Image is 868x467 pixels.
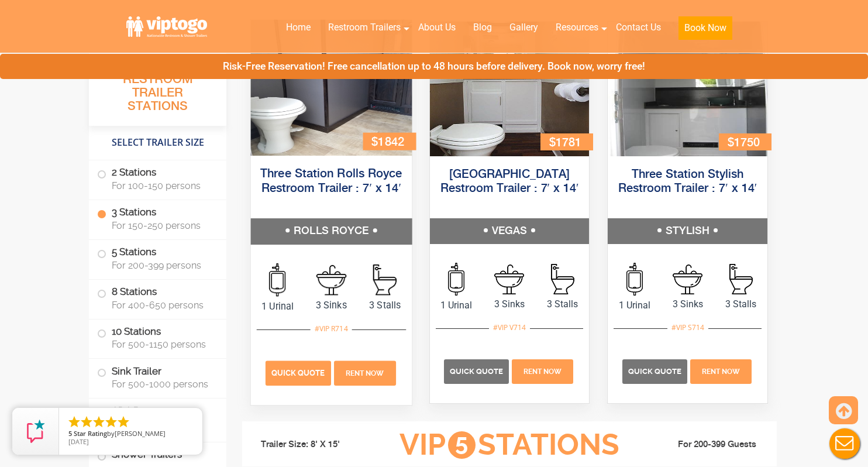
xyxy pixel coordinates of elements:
[440,169,579,195] a: [GEOGRAPHIC_DATA] Restroom Trailer : 7′ x 14′
[547,15,607,40] a: Resources
[729,264,753,294] img: an icon of Stall
[97,240,218,276] label: 5 Stations
[271,369,325,377] span: Quick Quote
[112,379,212,390] span: For 500-1000 persons
[68,429,72,438] span: 5
[112,339,212,350] span: For 500-1150 persons
[628,367,681,376] span: Quick Quote
[607,15,670,40] a: Contact Us
[540,133,593,150] div: $1781
[523,368,562,376] span: Rent Now
[332,367,397,378] a: Rent Now
[67,415,81,429] li: 
[277,15,319,40] a: Home
[363,133,416,150] div: $1842
[115,429,166,438] span: [PERSON_NAME]
[494,265,524,294] img: an icon of sink
[311,321,352,336] div: #VIP R714
[448,431,476,459] span: 5
[316,265,347,296] img: an icon of sink
[667,320,708,335] div: #VIP S714
[608,22,767,156] img: Side view of three station restroom trailer with three separate doors with signs
[116,415,130,429] li: 
[97,359,218,395] label: Sink Trailer
[269,263,285,297] img: an icon of urinal
[250,427,381,462] li: Trailer Size: 8' X 15'
[373,265,397,296] img: an icon of Stall
[24,420,47,443] img: Review Rating
[448,263,464,296] img: an icon of urinal
[661,297,714,311] span: 3 Sinks
[450,367,503,376] span: Quick Quote
[112,220,212,231] span: For 150-250 persons
[444,366,511,377] a: Quick Quote
[551,264,574,294] img: an icon of Stall
[381,429,638,461] h3: VIP Stations
[260,169,402,195] a: Three Station Rolls Royce Restroom Trailer : 7′ x 14′
[358,298,412,313] span: 3 Stalls
[265,367,332,378] a: Quick Quote
[430,218,590,244] h5: VEGAS
[626,263,643,296] img: an icon of urinal
[80,415,94,429] li: 
[251,300,305,314] span: 1 Urinal
[97,399,218,438] label: ADA Restroom Trailers
[688,366,753,377] a: Rent Now
[346,369,384,377] span: Rent Now
[92,415,106,429] li: 
[622,366,689,377] a: Quick Quote
[104,415,118,429] li: 
[489,320,530,335] div: #VIP V714
[97,320,218,356] label: 10 Stations
[97,160,218,197] label: 2 Stations
[618,169,757,195] a: Three Station Stylish Restroom Trailer : 7′ x 14′
[464,15,501,40] a: Blog
[430,22,590,156] img: Side view of three station restroom trailer with three separate doors with signs
[608,298,661,313] span: 1 Urinal
[501,15,547,40] a: Gallery
[251,20,412,156] img: Side view of three station restroom trailer with three separate doors with signs
[68,437,89,446] span: [DATE]
[678,16,732,40] button: Book Now
[536,297,589,311] span: 3 Stalls
[719,133,771,150] div: $1750
[112,300,212,311] span: For 400-650 persons
[638,438,769,452] li: For 200-399 Guests
[74,429,107,438] span: Star Rating
[483,297,536,311] span: 3 Sinks
[673,265,702,294] img: an icon of sink
[112,260,212,271] span: For 200-399 persons
[68,430,193,438] span: by
[714,297,767,311] span: 3 Stalls
[702,368,740,376] span: Rent Now
[319,15,409,40] a: Restroom Trailers
[821,420,868,467] button: Live Chat
[89,132,226,154] h4: Select Trailer Size
[670,15,741,47] a: Book Now
[112,180,212,191] span: For 100-150 persons
[251,219,412,245] h5: ROLLS ROYCE
[608,218,767,244] h5: STYLISH
[304,298,358,312] span: 3 Sinks
[89,56,226,126] h3: All Portable Restroom Trailer Stations
[97,200,218,236] label: 3 Stations
[97,280,218,316] label: 8 Stations
[430,298,483,313] span: 1 Urinal
[511,366,575,377] a: Rent Now
[409,15,464,40] a: About Us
